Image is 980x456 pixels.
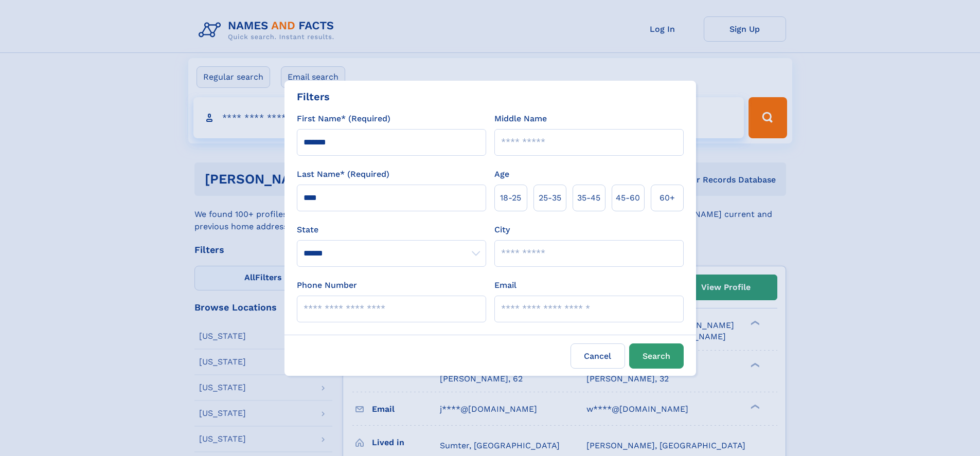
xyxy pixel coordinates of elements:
label: Email [494,279,516,291]
div: Filters [297,89,330,104]
label: City [494,224,510,236]
label: Age [494,168,509,180]
label: Last Name* (Required) [297,168,389,180]
span: 35‑45 [577,192,600,204]
span: 25‑35 [539,192,561,204]
label: First Name* (Required) [297,113,390,125]
span: 18‑25 [500,192,521,204]
span: 45‑60 [616,192,640,204]
label: State [297,224,486,236]
label: Middle Name [494,113,547,125]
label: Phone Number [297,279,357,291]
button: Search [629,343,684,369]
span: 60+ [660,192,675,204]
label: Cancel [571,343,625,369]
